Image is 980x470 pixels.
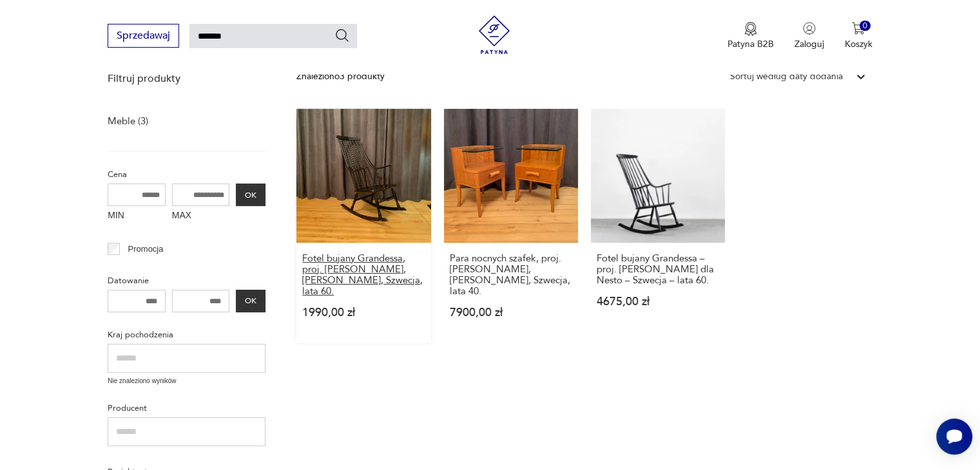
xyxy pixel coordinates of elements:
p: Patyna B2B [727,38,774,50]
p: Datowanie [108,274,265,288]
p: Nie znaleziono wyników [108,376,265,386]
img: Ikona koszyka [852,22,865,35]
p: Filtruj produkty [108,71,265,86]
a: Meble (3) [108,112,148,130]
iframe: Smartsupp widget button [936,418,972,455]
button: Patyna B2B [727,22,774,50]
p: Kraj pochodzenia [108,328,265,342]
button: 0Koszyk [845,22,872,50]
h3: Fotel bujany Grandessa – proj. [PERSON_NAME] dla Nesto – Szwecja – lata 60. [597,253,719,286]
p: 4675,00 zł [597,296,719,307]
div: 0 [860,21,870,32]
h3: Fotel bujany Grandessa, proj. [PERSON_NAME], [PERSON_NAME], Szwecja, lata 60. [302,253,425,297]
p: Koszyk [845,38,872,50]
a: Fotel bujany Grandessa – proj. Lena Larsson dla Nesto – Szwecja – lata 60.Fotel bujany Grandessa ... [591,109,725,343]
button: Sprzedawaj [108,24,179,48]
p: Zaloguj [794,38,824,50]
img: Ikona medalu [744,22,757,36]
p: 1990,00 zł [302,307,425,318]
p: Promocja [128,242,164,256]
p: Cena [108,167,265,182]
button: Zaloguj [794,22,824,50]
label: MIN [108,206,166,227]
div: Sortuj według daty dodania [730,70,843,84]
div: Znaleziono 3 produkty [296,70,385,84]
a: Fotel bujany Grandessa, proj. Lena Larsson, Nesto, Szwecja, lata 60.Fotel bujany Grandessa, proj.... [296,109,430,343]
a: Ikona medaluPatyna B2B [727,22,774,50]
button: Szukaj [334,28,350,43]
a: Sprzedawaj [108,32,179,41]
button: OK [236,290,265,312]
a: Para nocnych szafek, proj. Axel Larsson, Bodafors, Szwecja, lata 40.Para nocnych szafek, proj. [P... [444,109,578,343]
img: Ikonka użytkownika [803,22,816,35]
p: Producent [108,401,265,415]
button: OK [236,183,265,206]
p: 7900,00 zł [450,307,572,318]
h3: Para nocnych szafek, proj. [PERSON_NAME], [PERSON_NAME], Szwecja, lata 40. [450,253,572,297]
label: MAX [172,206,230,227]
img: Patyna - sklep z meblami i dekoracjami vintage [475,15,514,54]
